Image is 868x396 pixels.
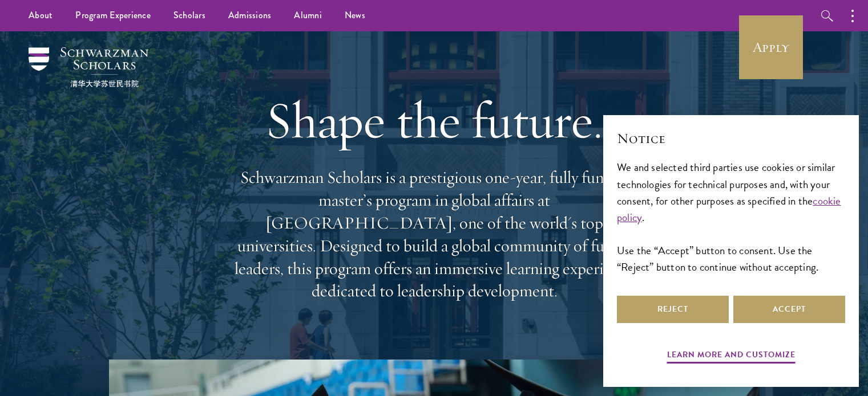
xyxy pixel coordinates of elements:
[29,47,148,87] img: Schwarzman Scholars
[229,166,640,303] p: Schwarzman Scholars is a prestigious one-year, fully funded master’s program in global affairs at...
[617,159,845,275] div: We and selected third parties use cookies or similar technologies for technical purposes and, wit...
[229,88,640,152] h1: Shape the future.
[733,296,845,323] button: Accept
[739,15,803,79] a: Apply
[667,348,796,365] button: Learn more and customize
[617,193,841,226] a: cookie policy
[617,296,729,323] button: Reject
[617,129,845,148] h2: Notice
